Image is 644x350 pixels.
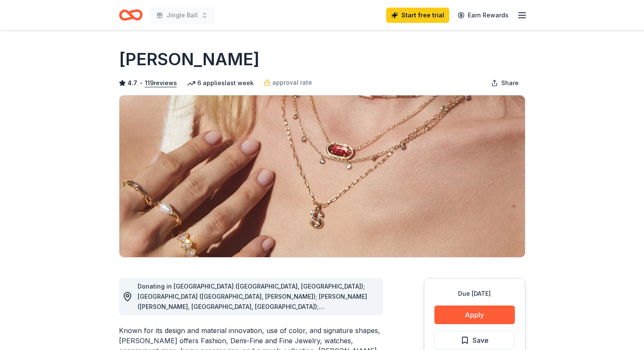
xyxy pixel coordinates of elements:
[453,8,514,23] a: Earn Rewards
[187,78,254,88] div: 6 applies last week
[149,7,215,24] button: Jingle Ball
[119,95,525,257] img: Image for Kendra Scott
[119,5,143,25] a: Home
[139,80,142,86] span: •
[145,78,177,88] button: 119reviews
[434,306,515,324] button: Apply
[264,78,312,88] a: approval rate
[434,289,515,299] div: Due [DATE]
[272,78,312,88] span: approval rate
[166,10,198,20] span: Jingle Ball
[127,78,137,88] span: 4.7
[484,75,525,92] button: Share
[386,8,449,23] a: Start free trial
[501,78,519,88] span: Share
[434,331,515,350] button: Save
[473,335,489,346] span: Save
[119,47,260,71] h1: [PERSON_NAME]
